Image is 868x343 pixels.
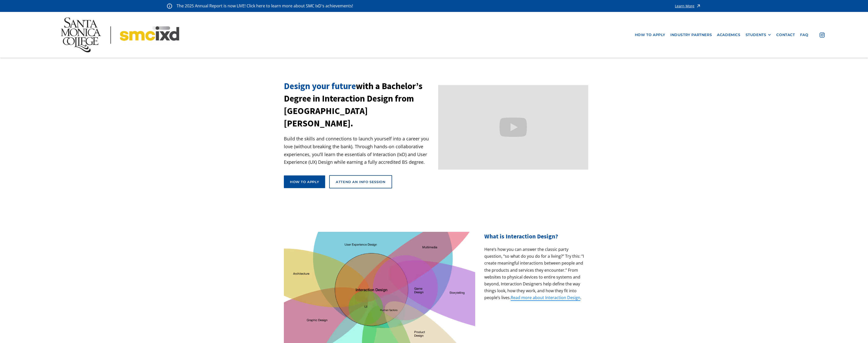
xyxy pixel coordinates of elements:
img: Santa Monica College - SMC IxD logo [61,18,179,52]
h2: What is Interaction Design? [484,232,584,241]
a: How to apply [284,175,325,188]
div: STUDENTS [746,33,766,37]
a: Read more about Interaction Design [511,295,580,301]
p: Build the skills and connections to launch yourself into a career you love (without breaking the ... [284,135,434,166]
a: how to apply [632,30,668,40]
a: contact [774,30,797,40]
img: icon - instagram [820,32,825,38]
a: industry partners [668,30,714,40]
div: Attend an Info Session [336,179,385,184]
h1: with a Bachelor’s Degree in Interaction Design from [GEOGRAPHIC_DATA][PERSON_NAME]. [284,80,434,130]
span: Design your future [284,80,356,92]
a: faq [798,30,811,40]
a: Learn More [675,3,701,9]
p: Here’s how you can answer the classic party question, “so what do you do for a living?” Try this:... [484,246,584,301]
div: Learn More [675,4,694,8]
a: Academics [714,30,743,40]
div: STUDENTS [746,33,771,37]
a: Attend an Info Session [329,175,392,188]
p: The 2025 Annual Report is now LIVE! Click here to learn more about SMC IxD's achievements! [177,3,354,9]
div: How to apply [290,179,319,184]
iframe: Design your future with a Bachelor's Degree in Interaction Design from Santa Monica College [438,85,588,170]
img: icon - information - alert [167,3,172,9]
img: icon - arrow - alert [696,3,701,9]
